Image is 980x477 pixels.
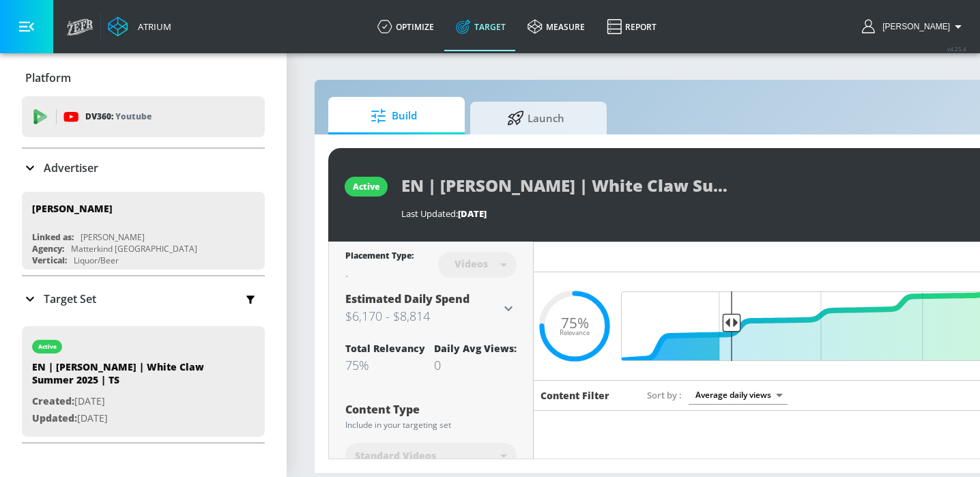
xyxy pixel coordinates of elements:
[877,22,950,31] span: login as: Heather.Aleksis@zefr.com
[32,410,223,427] p: [DATE]
[32,411,77,424] span: Updated:
[561,315,589,330] span: 75%
[353,181,379,192] div: active
[366,2,445,51] a: optimize
[947,45,966,53] span: v 4.25.4
[85,109,152,124] p: DV360:
[32,243,64,255] div: Agency:
[115,109,152,124] p: Youtube
[484,102,588,134] span: Launch
[22,276,265,321] div: Target Set
[345,291,470,306] span: Estimated Daily Spend
[32,360,223,393] div: EN | [PERSON_NAME] | White Claw Summer 2025 | TS
[32,394,74,407] span: Created:
[345,306,500,326] h3: $6,170 - $8,814
[108,16,171,37] a: Atrium
[345,342,425,355] div: Total Relevancy
[345,421,517,429] div: Include in your targeting set
[445,2,517,51] a: Target
[434,342,517,355] div: Daily Avg Views:
[342,100,446,132] span: Build
[22,192,265,270] div: [PERSON_NAME]Linked as:[PERSON_NAME]Agency:Matterkind [GEOGRAPHIC_DATA]Vertical:Liquor/Beer
[448,258,495,270] div: Videos
[25,70,71,85] p: Platform
[32,255,67,266] div: Vertical:
[44,160,98,175] p: Advertiser
[434,357,517,373] div: 0
[81,231,145,243] div: [PERSON_NAME]
[345,250,414,264] div: Placement Type:
[38,343,57,350] div: active
[74,255,119,266] div: Liquor/Beer
[596,2,667,51] a: Report
[862,18,966,35] button: [PERSON_NAME]
[541,389,609,402] h6: Content Filter
[458,207,487,220] span: [DATE]
[32,393,223,410] p: [DATE]
[22,326,265,437] div: activeEN | [PERSON_NAME] | White Claw Summer 2025 | TSCreated:[DATE]Updated:[DATE]
[71,243,197,255] div: Matterkind [GEOGRAPHIC_DATA]
[132,20,171,33] div: Atrium
[345,404,517,415] div: Content Type
[44,291,96,306] p: Target Set
[647,389,682,401] span: Sort by
[22,149,265,187] div: Advertiser
[32,231,74,243] div: Linked as:
[22,96,265,137] div: DV360: Youtube
[345,357,425,373] div: 75%
[560,330,590,336] span: Relevance
[355,449,436,463] span: Standard Videos
[689,386,788,404] div: Average daily views
[32,202,113,215] div: [PERSON_NAME]
[22,59,265,97] div: Platform
[345,291,517,326] div: Estimated Daily Spend$6,170 - $8,814
[517,2,596,51] a: measure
